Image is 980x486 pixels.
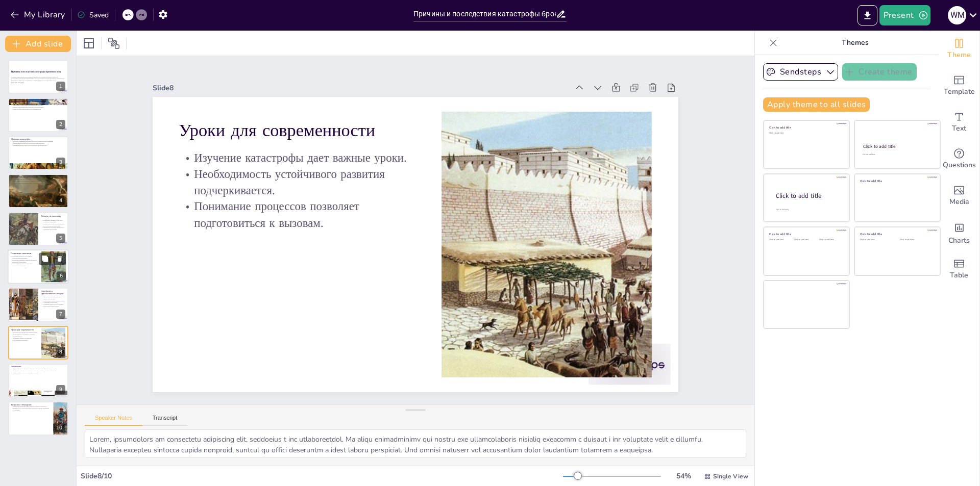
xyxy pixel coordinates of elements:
[939,104,979,141] div: Add text boxes
[900,239,932,241] div: Click to add text
[11,405,51,411] p: Теперь мы можем обсудить вопросы, которые у вас могут возникнуть по теме катастрофы бронзового ве...
[56,310,65,319] div: 7
[56,196,65,205] div: 4
[56,120,65,129] div: 2
[860,232,933,236] div: Click to add title
[879,5,930,25] button: Present
[819,239,842,241] div: Click to add text
[415,39,580,249] p: Понимание процессов позволяет подготовиться к вызовам.
[41,290,65,295] p: Артефакты и археологические находки
[54,252,66,265] button: Delete Slide
[939,31,979,67] div: Change the overall theme
[11,181,65,183] p: Исчезновение письменности затруднило передачу знаний.
[11,106,65,108] p: Процесс катастрофы был сложным и многогранным.
[8,364,68,397] div: 9
[8,98,68,132] div: 2
[11,403,51,406] p: Вопросы и обсуждение
[8,326,68,360] div: 8
[11,182,65,184] p: Переход к примитивным формам жизни был следствием нехватки ресурсов.
[8,136,68,170] div: 3
[842,63,917,81] button: Create theme
[947,49,971,61] span: Theme
[56,158,65,167] div: 3
[108,37,120,49] span: Position
[11,328,38,331] p: Уроки для современности
[11,372,65,374] p: Уроки из катастрофы важны для будущего.
[11,175,65,178] p: Последствия для цивилизаций
[781,31,928,55] p: Themes
[39,252,51,265] button: Duplicate Slide
[77,10,109,20] div: Saved
[486,91,645,296] p: Уроки для современности
[85,415,142,426] button: Speaker Notes
[11,178,65,181] p: Упадок городов стал одним из главных последствий.
[11,138,65,141] p: Причины катастрофы
[863,143,931,149] div: Click to add title
[769,132,842,135] div: Click to add text
[56,347,65,356] div: 8
[939,141,979,177] div: Get real-time input from your audience
[713,472,748,480] span: Single View
[8,7,69,23] button: My Library
[8,60,68,94] div: 1
[11,252,38,255] p: Социальные изменения
[776,192,841,200] div: Click to add title
[671,471,696,481] div: 54 %
[11,370,65,372] p: Понимание причин и последствий помогает осознать динамику изменений.
[11,141,65,143] p: Основные причины катастрофы включают климатические изменения.
[57,271,66,280] div: 6
[41,223,65,226] p: Нехватка ресурсов сыграла ключевую роль в экономическом упадке.
[769,239,792,241] div: Click to add text
[8,174,68,208] div: 4
[8,401,68,435] div: 10
[11,368,65,370] p: Катастрофа была сложным событием с множеством факторов.
[81,471,563,481] div: Slide 8 / 10
[41,219,65,223] p: Разрушение торговых сетей стало важным последствием.
[41,300,65,303] p: Разрушенные города свидетельствуют о масштабах катастрофы.
[948,5,966,25] button: w m
[944,86,975,97] span: Template
[860,239,892,241] div: Click to add text
[41,304,65,308] p: Артефакты помогают восстановить культурные аспекты жизни.
[794,239,817,241] div: Click to add text
[11,82,65,84] p: Generated with [URL]
[11,331,38,334] p: Изучение катастрофы дает важные уроки.
[763,63,838,81] button: Sendsteps
[11,337,38,341] p: Понимание процессов позволяет подготовиться к вызовам.
[948,6,966,24] div: w m
[85,429,746,457] textarea: Lorem, ipsumdolors am consectetu adipiscing elit, seddoeius t inc utlaboreetdol. Ma aliqu enimadm...
[950,270,968,281] span: Table
[437,99,689,440] div: Slide 8
[8,249,69,284] div: 6
[949,196,969,208] span: Media
[11,99,65,103] p: Введение в катастрофу бронзового века
[769,232,842,236] div: Click to add title
[11,334,38,337] p: Необходимость устойчивого развития подчеркивается.
[41,214,65,217] p: Влияние на экономику
[11,263,38,267] p: Образование новых культур стало результатом миграции.
[860,178,933,183] div: Click to add title
[952,123,966,134] span: Text
[939,214,979,251] div: Add charts and graphs
[11,259,38,263] p: Изменение иерархий также произошло в результате катастрофы.
[41,296,65,300] p: Археологические находки дают ценную информацию.
[11,70,61,73] strong: Причины и последствия катастрофы бронзового века
[56,82,65,91] div: 1
[41,226,65,230] p: Уменьшение населения также стало следствием катастрофы.
[769,125,842,130] div: Click to add title
[763,97,870,112] button: Apply theme to all slides
[863,154,930,156] div: Click to add text
[142,415,188,426] button: Transcript
[11,103,65,105] p: Введение в катастрофу бронзового века затрагивает множество цивилизаций.
[943,160,976,171] span: Questions
[939,177,979,214] div: Add images, graphics, shapes or video
[857,5,877,25] button: Export to PowerPoint
[948,235,970,246] span: Charts
[413,7,556,21] input: Insert title
[776,209,840,211] div: Click to add body
[81,35,97,52] div: Layout
[11,365,65,368] p: Заключение
[468,77,620,278] p: Изучение катастрофы дает важные уроки.
[8,212,68,246] div: 5
[441,58,606,268] p: Необходимость устойчивого развития подчеркивается.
